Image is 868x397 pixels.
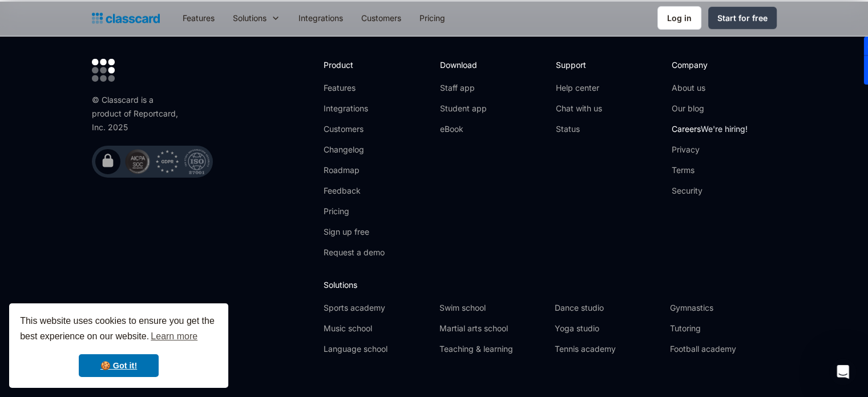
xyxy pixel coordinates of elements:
a: Status [556,123,602,135]
a: Staff app [439,82,486,94]
a: Changelog [324,144,385,155]
a: Music school [324,323,430,334]
h2: Company [672,59,748,71]
a: Student app [439,103,486,114]
a: Features [324,82,385,94]
a: dismiss cookie message [79,354,159,377]
a: Customers [324,123,385,135]
a: Swim school [439,302,545,314]
a: Sign up free [324,226,385,238]
a: Privacy [672,144,748,155]
div: © Classcard is a product of Reportcard, Inc. 2025 [92,93,183,134]
a: Martial arts school [439,323,545,334]
a: CareersWe're hiring! [672,123,748,135]
a: Pricing [324,206,385,217]
a: Teaching & learning [439,343,545,355]
a: learn more about cookies [149,328,199,345]
div: cookieconsent [9,303,228,388]
h2: Download [439,59,486,71]
div: Solutions [224,5,289,31]
a: Pricing [410,5,454,31]
a: Customers [352,5,410,31]
a: home [92,10,160,26]
a: Security [672,185,748,197]
h2: Solutions [324,279,776,291]
a: Integrations [324,103,385,114]
a: Language school [324,343,430,355]
a: Log in [657,6,701,30]
a: Our blog [672,103,748,114]
iframe: Intercom live chat [829,358,857,386]
a: Request a demo [324,247,385,258]
a: Sports academy [324,302,430,314]
a: Gymnastics [670,302,776,314]
div: Solutions [233,12,267,24]
a: eBook [439,123,486,135]
a: Feedback [324,185,385,197]
span: This website uses cookies to ensure you get the best experience on our website. [20,314,217,345]
span: We're hiring! [701,124,748,134]
h2: Support [556,59,602,71]
a: Roadmap [324,165,385,176]
a: About us [672,82,748,94]
a: Yoga studio [555,323,661,334]
a: Chat with us [556,103,602,114]
a: Terms [672,165,748,176]
a: Football academy [670,343,776,355]
a: Features [173,5,224,31]
div: Start for free [717,12,768,24]
a: Tennis academy [555,343,661,355]
div: Log in [667,12,692,24]
a: Help center [556,82,602,94]
a: Start for free [708,7,777,29]
a: Integrations [289,5,352,31]
h2: Product [324,59,385,71]
a: Tutoring [670,323,776,334]
a: Dance studio [555,302,661,314]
